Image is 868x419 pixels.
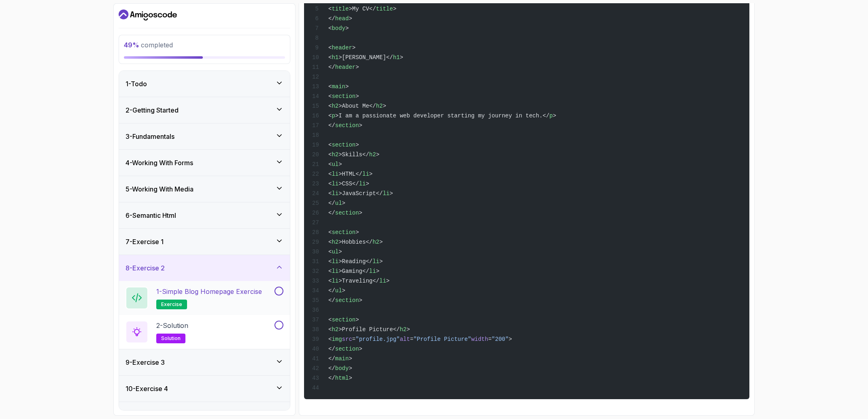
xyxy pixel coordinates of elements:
p: 2 - Solution [156,321,188,330]
span: < [328,161,332,168]
span: < [328,268,332,274]
span: < [328,25,332,32]
span: main [332,83,345,90]
h3: 9 - Exercise 3 [126,357,165,367]
h3: 6 - Semantic Html [126,211,176,220]
span: >I am a passionate web developer starting my journey in tech.</ [335,113,549,119]
span: </ [328,355,335,362]
span: h1 [393,54,400,61]
span: html [335,375,349,381]
h3: 7 - Exercise 1 [126,237,164,247]
span: </ [328,365,335,372]
span: > [338,249,342,255]
button: 2-Getting Started [119,97,290,123]
span: >Reading</ [338,258,372,265]
span: > [366,181,369,187]
span: section [335,210,359,216]
button: 2-Solutionsolution [126,321,283,343]
span: title [376,6,393,12]
span: > [379,239,383,245]
span: li [383,190,389,197]
span: < [328,171,332,177]
span: </ [328,375,335,381]
button: 10-Exercise 4 [119,376,290,402]
span: main [335,355,349,362]
span: header [332,45,352,51]
span: > [376,151,379,158]
span: < [328,336,332,342]
span: < [328,317,332,323]
span: solution [161,335,181,342]
span: = [410,336,413,342]
span: src [342,336,352,342]
span: >[PERSON_NAME]</ [338,54,393,61]
span: >Profile Picture</ [338,326,400,333]
span: > [359,122,362,129]
button: 4-Working With Forms [119,150,290,176]
span: </ [328,287,335,294]
h3: 4 - Working With Forms [126,158,193,168]
button: 1-Simple Blog Homepage Exerciseexercise [126,287,283,309]
span: li [332,258,338,265]
span: h2 [332,326,338,333]
span: "Profile Picture" [413,336,471,342]
span: > [349,375,352,381]
span: li [372,258,379,265]
span: > [376,268,379,274]
h3: 1 - Todo [126,79,147,89]
span: > [355,93,359,100]
span: > [349,355,352,362]
span: >JavaScript</ [338,190,383,197]
span: < [328,258,332,265]
span: li [359,181,366,187]
span: > [349,365,352,372]
span: = [488,336,491,342]
span: section [335,122,359,129]
span: section [332,229,355,236]
span: > [338,161,342,168]
span: 49 % [124,41,139,49]
span: ul [332,161,338,168]
span: ul [332,249,338,255]
span: li [332,278,338,284]
span: title [332,6,349,12]
span: > [359,210,362,216]
span: < [328,83,332,90]
h3: 3 - Fundamentals [126,132,174,141]
p: 1 - Simple Blog Homepage Exercise [156,287,262,296]
button: 1-Todo [119,71,290,97]
span: "profile.jpg" [355,336,400,342]
span: >My CV</ [349,6,376,12]
h3: 5 - Working With Media [126,184,194,194]
span: > [345,83,349,90]
span: </ [328,297,335,304]
span: < [328,103,332,109]
span: h2 [369,151,376,158]
span: "200" [491,336,508,342]
span: section [332,93,355,100]
span: li [332,268,338,274]
span: > [400,54,403,61]
span: h1 [332,54,338,61]
span: h2 [332,151,338,158]
span: </ [328,64,335,70]
span: header [335,64,355,70]
span: < [328,181,332,187]
span: body [335,365,349,372]
span: = [352,336,355,342]
span: ul [335,200,342,206]
button: 7-Exercise 1 [119,229,290,255]
span: < [328,142,332,148]
h3: 2 - Getting Started [126,105,179,115]
span: > [345,25,349,32]
span: >Gaming</ [338,268,369,274]
span: > [386,278,389,284]
span: h2 [372,239,379,245]
button: 3-Fundamentals [119,123,290,149]
span: </ [328,346,335,352]
span: li [332,190,338,197]
span: > [359,346,362,352]
span: </ [328,15,335,22]
span: p [332,113,335,119]
span: < [328,278,332,284]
